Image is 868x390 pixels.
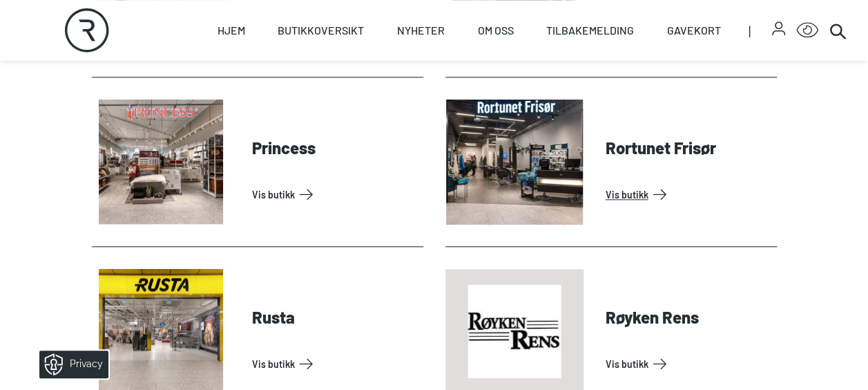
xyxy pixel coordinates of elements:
a: Vis Butikk: Princess [252,183,418,205]
a: Vis Butikk: Røyken Rens [606,353,771,375]
button: Open Accessibility Menu [796,19,818,41]
a: Vis Butikk: Rusta [252,353,418,375]
iframe: Manage Preferences [14,346,126,383]
a: Vis Butikk: Rortunet Frisør [606,183,771,205]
